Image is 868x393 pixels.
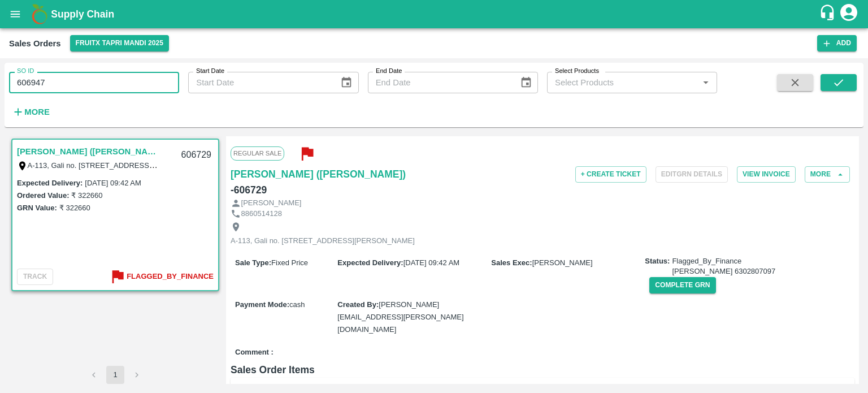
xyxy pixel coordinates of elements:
input: Enter SO ID [9,72,179,93]
label: Expected Delivery : [17,179,83,187]
b: Supply Chain [51,8,114,20]
p: A-113, Gali no. [STREET_ADDRESS][PERSON_NAME] [231,236,415,247]
span: Fixed Price [271,258,308,267]
p: 8860514128 [241,209,282,219]
button: + Create Ticket [575,166,646,183]
a: Supply Chain [51,6,819,22]
span: Flagged_By_Finance [672,256,775,277]
a: [PERSON_NAME] ([PERSON_NAME]) [17,144,158,159]
label: Start Date [196,67,224,76]
nav: pagination navigation [83,366,147,384]
label: [DATE] 09:42 AM [85,179,141,187]
label: Created By : [337,300,379,309]
button: More [9,102,53,122]
button: Choose date [515,72,537,93]
span: Regular Sale [231,146,284,160]
button: Choose date [336,72,357,93]
input: Start Date [188,72,331,93]
strong: More [24,107,50,116]
button: Complete GRN [649,277,715,293]
label: SO ID [17,67,34,76]
label: Ordered Value: [17,191,69,200]
a: [PERSON_NAME] ([PERSON_NAME]) [231,166,406,182]
p: [PERSON_NAME] [241,198,302,209]
label: Status: [645,256,670,267]
button: Select DC [70,35,169,51]
input: Select Products [550,75,695,90]
input: End Date [368,72,511,93]
h6: - 606729 [231,182,267,198]
label: Expected Delivery : [337,258,403,267]
span: [DATE] 09:42 AM [403,258,459,267]
label: ₹ 322660 [59,204,90,212]
div: [PERSON_NAME] 6302807097 [672,266,775,277]
button: View Invoice [737,166,796,183]
button: More [805,166,850,183]
span: cash [289,300,305,309]
label: Select Products [555,67,599,76]
img: logo [28,3,51,25]
label: Sale Type : [235,258,271,267]
b: Flagged_By_Finance [127,270,214,283]
div: account of current user [839,2,859,26]
label: Payment Mode : [235,300,289,309]
div: Sales Orders [9,36,61,51]
h6: Sales Order Items [231,362,854,378]
div: 606729 [175,142,218,169]
label: End Date [376,67,402,76]
button: Add [817,35,857,51]
label: A-113, Gali no. [STREET_ADDRESS][PERSON_NAME] [28,161,212,170]
button: page 1 [106,366,124,384]
button: open drawer [2,1,28,27]
label: Comment : [235,347,274,358]
label: GRN Value: [17,204,57,212]
span: [PERSON_NAME][EMAIL_ADDRESS][PERSON_NAME][DOMAIN_NAME] [337,300,463,334]
button: Flagged_By_Finance [108,267,214,286]
span: [PERSON_NAME] [532,258,593,267]
label: Sales Exec : [491,258,532,267]
button: Open [698,75,713,90]
div: customer-support [819,4,839,24]
label: ₹ 322660 [71,191,102,200]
